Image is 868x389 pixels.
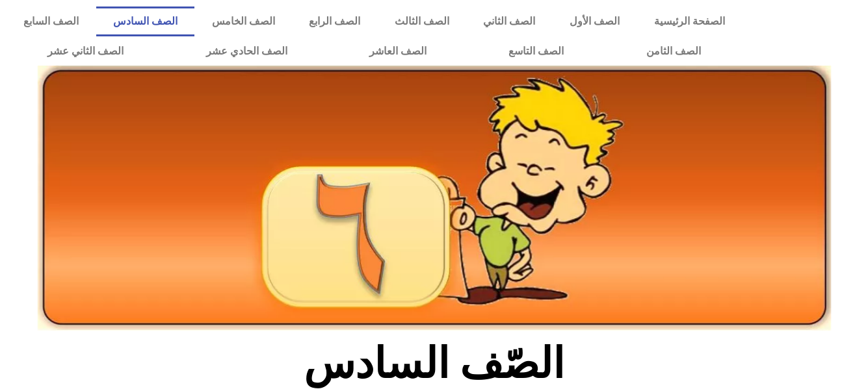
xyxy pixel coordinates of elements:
[292,6,378,36] a: الصف الرابع
[219,338,649,389] h2: الصّف السادس
[328,36,467,66] a: الصف العاشر
[377,6,466,36] a: الصف الثالث
[467,36,605,66] a: الصف التاسع
[7,6,96,36] a: الصف السابع
[164,36,328,66] a: الصف الحادي عشر
[7,36,164,66] a: الصف الثاني عشر
[466,6,553,36] a: الصف الثاني
[553,6,637,36] a: الصف الأول
[637,6,742,36] a: الصفحة الرئيسية
[605,36,741,66] a: الصف الثامن
[96,6,195,36] a: الصف السادس
[194,6,292,36] a: الصف الخامس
